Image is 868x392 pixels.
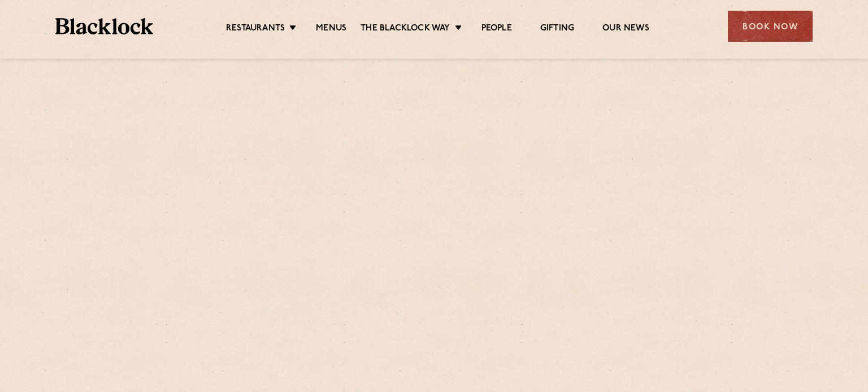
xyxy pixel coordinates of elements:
a: Menus [316,23,346,36]
a: Gifting [540,23,574,36]
a: The Blacklock Way [361,23,450,36]
a: People [481,23,512,36]
a: Restaurants [226,23,285,36]
div: Book Now [728,11,813,42]
a: Our News [602,23,649,36]
img: BL_Textured_Logo-footer-cropped.svg [55,18,153,34]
